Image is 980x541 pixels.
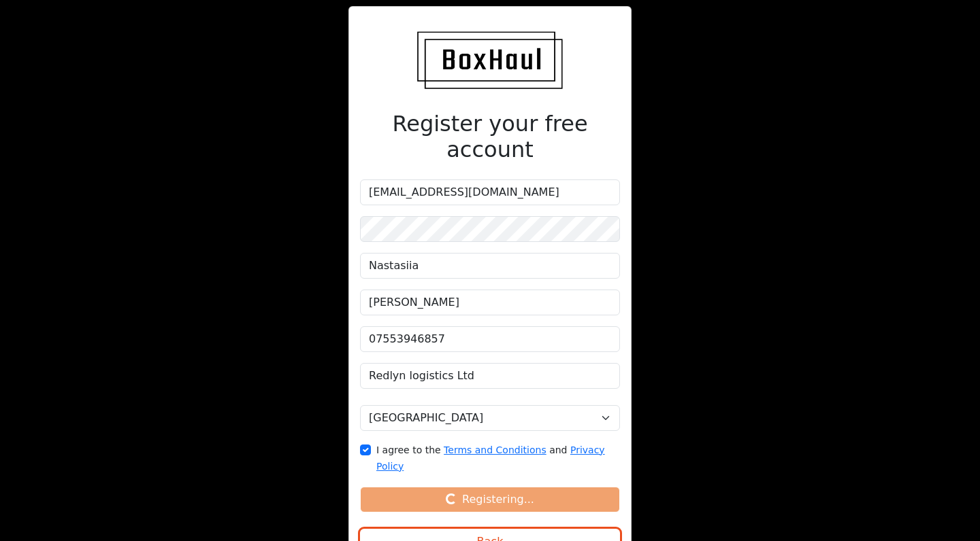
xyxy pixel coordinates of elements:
[360,253,620,279] input: First Name
[376,444,605,472] small: I agree to the and
[360,363,620,389] input: Company Name
[360,179,620,205] input: Email
[417,31,563,89] img: BoxHaul
[360,290,620,315] input: Last name
[360,405,620,431] select: Select a country
[376,444,605,472] a: Privacy Policy
[360,111,620,163] h2: Register your free account
[444,444,546,455] a: Terms and Conditions
[360,326,620,352] input: Phone Number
